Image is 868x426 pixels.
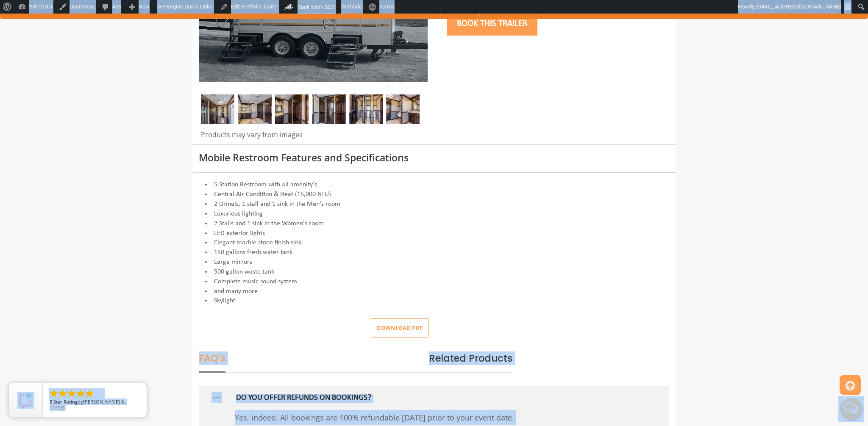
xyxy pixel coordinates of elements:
[83,398,126,405] span: [PERSON_NAME] &.
[199,219,669,229] li: 2 Stalls and 1 sink in the Women's room
[84,388,95,398] li: 
[67,388,77,398] li: 
[199,257,669,267] li: Large mirrors
[236,394,605,403] h5: DO YOU OFFER REFUNDS ON BOOKINGS?
[50,399,140,405] span: by
[49,388,59,398] li: 
[834,392,868,426] button: Live Chat
[386,94,420,124] img: Restroom Trailer
[371,318,428,337] button: Download pdf
[199,152,669,163] h3: Mobile Restroom Features and Specifications
[199,180,669,190] li: 5 Station Restroom with all amenity's
[75,388,86,398] li: 
[50,398,52,405] span: 5
[199,248,669,257] li: 150 gallons fresh water tank
[199,287,669,296] li: and many more
[199,277,669,287] li: Complete music sound system
[199,190,669,199] li: Central Air Condition & Heat (15,000 BTU)
[199,351,225,373] span: FAQ's
[755,3,841,10] span: [EMAIL_ADDRESS][DOMAIN_NAME]
[199,267,669,277] li: 500 gallon waste tank
[298,4,335,10] span: Rank Math SEO
[199,130,428,144] div: Products may vary from images
[201,94,234,124] img: Restroom Trailer
[199,199,669,209] li: 2 Urinals, 1 stall and 1 sink in the Men's room
[199,209,669,219] li: Luxurious lighting
[429,351,512,365] span: Related Products
[50,404,64,411] span: [DATE]
[235,410,618,425] p: Yes, indeed. All bookings are 100% refundable [DATE] prior to your event date.
[199,229,669,238] li: LED exterior lights
[199,296,669,306] li: Skylight
[364,324,428,332] a: Download pdf
[275,94,309,124] img: Restroom Trailer
[199,238,669,248] li: Elegant marble stone finish sink
[53,398,78,405] span: Star Rating
[211,392,222,403] img: minus icon sign
[238,94,272,124] img: Restroom trailer rental
[58,388,68,398] li: 
[17,392,34,409] img: Review Rating
[312,94,346,124] img: Restroom Trailer
[349,94,383,124] img: Restroom Trailer
[447,12,537,36] button: Book this trailer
